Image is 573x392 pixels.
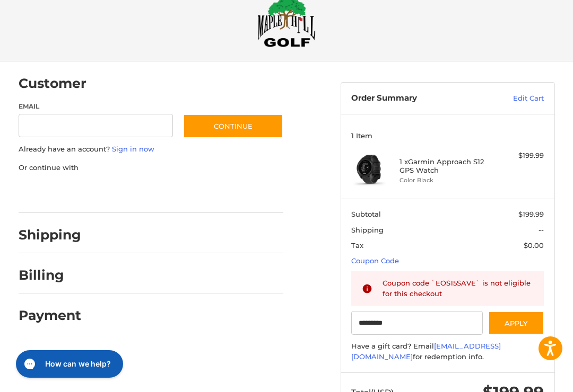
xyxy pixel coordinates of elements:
h2: Shipping [19,227,81,243]
p: Already have an account? [19,144,283,155]
h2: Payment [19,307,81,324]
li: Color Black [400,176,493,185]
div: Coupon code `EOS15SAVE` is not eligible for this checkout [383,278,533,299]
a: [EMAIL_ADDRESS][DOMAIN_NAME] [351,342,501,361]
a: Coupon Code [351,256,399,265]
p: Or continue with [19,163,283,173]
button: Apply [488,311,544,335]
span: Subtotal [351,210,381,218]
h3: Order Summary [351,93,482,104]
iframe: Gorgias live chat messenger [11,346,126,381]
h3: 1 Item [351,131,544,140]
iframe: PayPal-paypal [15,183,94,202]
input: Gift Certificate or Coupon Code [351,311,483,335]
span: Shipping [351,226,384,234]
h4: 1 x Garmin Approach S12 GPS Watch [400,157,493,175]
button: Continue [183,114,283,138]
span: -- [539,226,544,234]
a: Sign in now [112,145,154,153]
iframe: PayPal-venmo [195,183,274,202]
h2: Customer [19,75,86,92]
div: Have a gift card? Email for redemption info. [351,341,544,362]
span: $0.00 [524,241,544,250]
a: Edit Cart [482,93,544,104]
h2: Billing [19,267,81,283]
div: $199.99 [496,150,544,161]
span: $199.99 [518,210,544,218]
span: Tax [351,241,363,250]
label: Email [19,102,173,111]
iframe: PayPal-paylater [105,183,185,202]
